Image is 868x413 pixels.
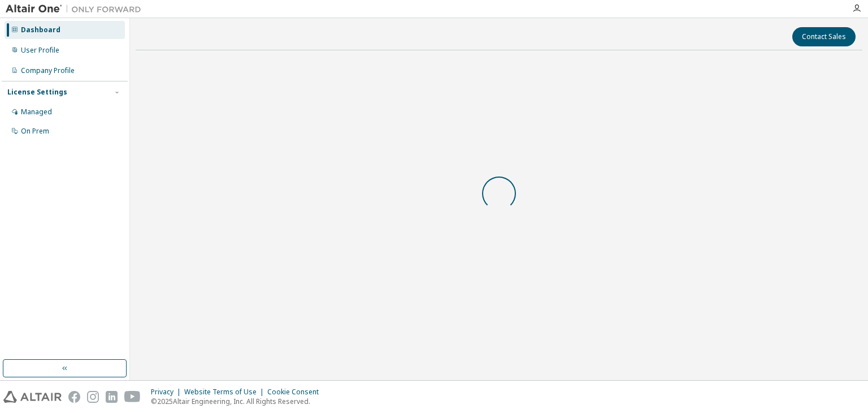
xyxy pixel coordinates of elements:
[792,27,856,46] button: Contact Sales
[21,127,49,136] div: On Prem
[151,388,184,397] div: Privacy
[151,397,325,406] p: © 2025 Altair Engineering, Inc. All Rights Reserved.
[267,388,325,397] div: Cookie Consent
[21,46,59,55] div: User Profile
[106,391,118,403] img: linkedin.svg
[21,66,75,75] div: Company Profile
[124,391,141,403] img: youtube.svg
[184,388,267,397] div: Website Terms of Use
[6,3,147,15] img: Altair One
[7,88,67,97] div: License Settings
[87,391,99,403] img: instagram.svg
[3,391,62,403] img: altair_logo.svg
[21,107,52,117] div: Managed
[21,25,60,35] div: Dashboard
[68,391,80,403] img: facebook.svg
